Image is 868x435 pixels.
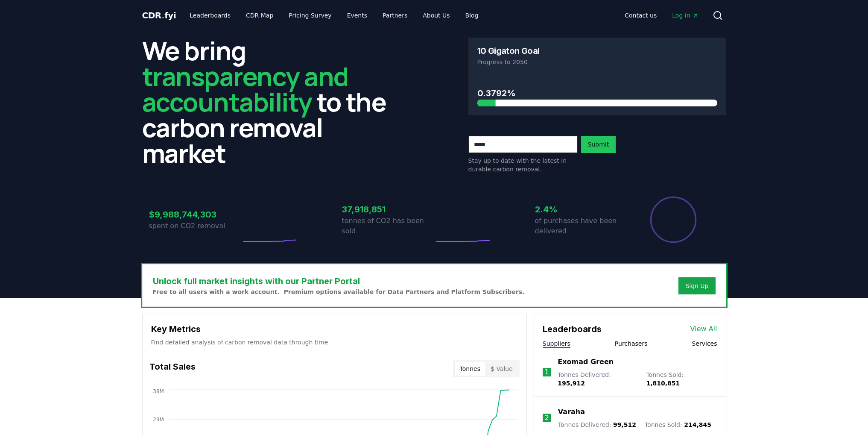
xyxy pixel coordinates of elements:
span: 99,512 [613,421,636,428]
h2: We bring to the carbon removal market [142,38,400,166]
a: Varaha [558,407,585,417]
p: tonnes of CO2 has been sold [342,216,434,236]
span: CDR fyi [142,10,176,21]
button: Submit [581,136,616,153]
a: Events [340,8,374,23]
a: CDR Map [239,8,280,23]
div: Percentage of sales delivered [649,196,697,244]
tspan: 38M [153,388,164,394]
button: Sign Up [678,277,715,294]
h3: 10 Gigaton Goal [477,47,540,55]
a: Leaderboards [183,8,237,23]
button: Purchasers [615,339,648,348]
button: Tonnes [455,362,485,376]
h3: 37,918,851 [342,203,434,216]
p: 1 [544,367,549,377]
button: Suppliers [543,339,570,348]
h3: 2.4% [535,203,627,216]
h3: Leaderboards [543,323,602,335]
p: Tonnes Sold : [646,370,717,388]
p: of purchases have been delivered [535,216,627,236]
p: Tonnes Delivered : [558,420,636,429]
span: Log in [672,11,698,20]
a: View All [690,324,717,334]
a: About Us [416,8,456,23]
span: transparency and accountability [142,59,348,119]
p: Find detailed analysis of carbon removal data through time. [151,338,518,347]
a: Contact us [618,8,663,23]
a: Blog [459,8,485,23]
a: Partners [376,8,414,23]
p: 2 [545,413,549,423]
h3: Total Sales [149,360,196,377]
p: Tonnes Delivered : [558,370,637,388]
p: Stay up to date with the latest in durable carbon removal. [468,156,578,173]
h3: $9,988,744,303 [149,208,241,221]
a: Sign Up [685,282,708,290]
span: 1,810,851 [646,380,680,387]
button: Services [692,339,717,348]
button: $ Value [485,362,518,376]
span: 195,912 [558,380,585,387]
nav: Main [618,8,705,23]
a: Log in [665,8,705,23]
a: Pricing Survey [282,8,338,23]
span: . [161,10,164,21]
span: 214,845 [684,421,711,428]
h3: Unlock full market insights with our Partner Portal [153,275,525,288]
p: Tonnes Sold : [645,420,711,429]
a: Exomad Green [558,357,614,367]
h3: 0.3792% [477,87,717,100]
tspan: 29M [153,417,164,423]
h3: Key Metrics [151,323,518,335]
nav: Main [183,8,485,23]
a: CDR.fyi [142,9,176,21]
p: Progress to 2050 [477,58,717,66]
p: spent on CO2 removal [149,221,241,231]
p: Free to all users with a work account. Premium options available for Data Partners and Platform S... [153,288,525,296]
